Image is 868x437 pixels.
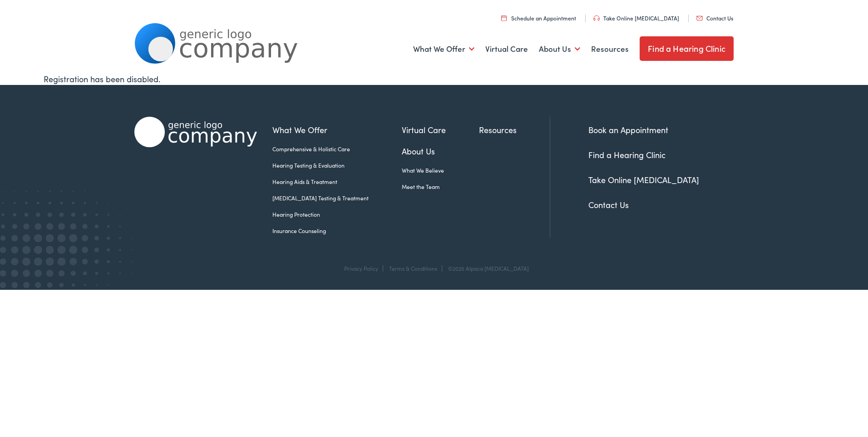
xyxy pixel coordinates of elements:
div: Registration has been disabled. [44,73,825,85]
img: utility icon [593,15,600,21]
a: Contact Us [588,199,629,210]
a: Schedule an Appointment [501,14,576,22]
a: Hearing Protection [272,210,402,218]
a: Find a Hearing Clinic [588,149,666,160]
a: Comprehensive & Holistic Care [272,145,402,153]
a: About Us [402,145,479,157]
a: What We Offer [272,124,402,136]
img: Alpaca Audiology [134,117,257,147]
a: Take Online [MEDICAL_DATA] [588,174,699,185]
a: Contact Us [696,14,733,22]
div: ©2025 Alpaca [MEDICAL_DATA] [444,265,529,272]
a: Take Online [MEDICAL_DATA] [593,14,679,22]
a: Insurance Counseling [272,227,402,235]
a: Terms & Conditions [389,264,437,272]
a: Hearing Testing & Evaluation [272,161,402,169]
a: About Us [539,32,580,66]
a: Book an Appointment [588,124,668,135]
a: Privacy Policy [344,264,378,272]
a: What We Offer [413,32,474,66]
a: Virtual Care [485,32,528,66]
a: [MEDICAL_DATA] Testing & Treatment [272,194,402,202]
a: Meet the Team [402,183,479,191]
img: utility icon [696,16,703,20]
a: What We Believe [402,166,479,174]
a: Hearing Aids & Treatment [272,178,402,186]
a: Resources [591,32,629,66]
a: Find a Hearing Clinic [640,36,734,61]
a: Virtual Care [402,124,479,136]
img: utility icon [501,15,507,21]
a: Resources [479,124,550,136]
